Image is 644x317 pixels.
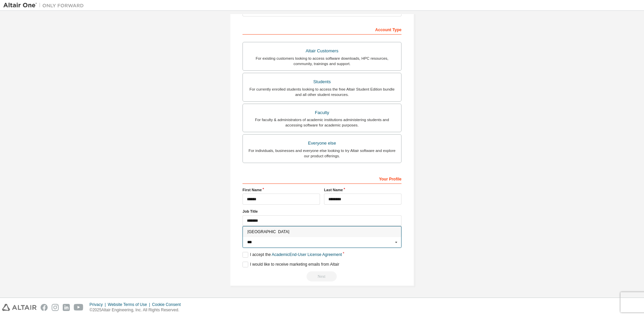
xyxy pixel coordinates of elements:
img: youtube.svg [74,304,84,311]
div: Students [247,77,397,87]
div: Your Profile [243,173,401,184]
label: I accept the [243,252,342,258]
label: First Name [243,187,320,193]
label: I would like to receive marketing emails from Altair [243,262,339,267]
div: For currently enrolled students looking to access the free Altair Student Edition bundle and all ... [247,87,397,97]
img: facebook.svg [41,304,48,311]
label: Last Name [324,187,401,193]
div: For faculty & administrators of academic institutions administering students and accessing softwa... [247,117,397,128]
img: altair_logo.svg [2,304,37,311]
label: Job Title [243,209,401,214]
p: © 2025 Altair Engineering, Inc. All Rights Reserved. [90,307,185,313]
div: Privacy [90,302,108,307]
span: [GEOGRAPHIC_DATA] [248,230,397,234]
div: Faculty [247,108,397,117]
a: Academic End-User License Agreement [272,252,342,257]
div: Read and acccept EULA to continue [243,271,401,281]
img: Altair One [3,2,87,9]
div: Cookie Consent [152,302,184,307]
div: Website Terms of Use [108,302,152,307]
img: instagram.svg [52,304,59,311]
div: Account Type [243,24,401,35]
div: For individuals, businesses and everyone else looking to try Altair software and explore our prod... [247,148,397,159]
img: linkedin.svg [63,304,70,311]
div: Altair Customers [247,46,397,56]
div: For existing customers looking to access software downloads, HPC resources, community, trainings ... [247,56,397,66]
div: Everyone else [247,139,397,148]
